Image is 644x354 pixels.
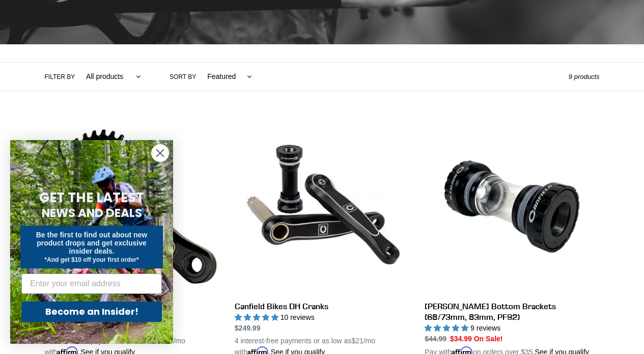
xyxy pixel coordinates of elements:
[36,231,148,255] span: Be the first to find out about new product drops and get exclusive insider deals.
[569,73,600,80] span: 9 products
[21,274,162,294] input: Enter your email address
[170,72,196,81] label: Sort by
[44,256,138,263] span: *And get $10 off your first order*
[39,188,144,207] span: GET THE LATEST
[151,144,169,162] button: Close dialog
[45,72,75,81] label: Filter by
[42,205,142,221] span: NEWS AND DEALS
[21,302,162,322] button: Become an Insider!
